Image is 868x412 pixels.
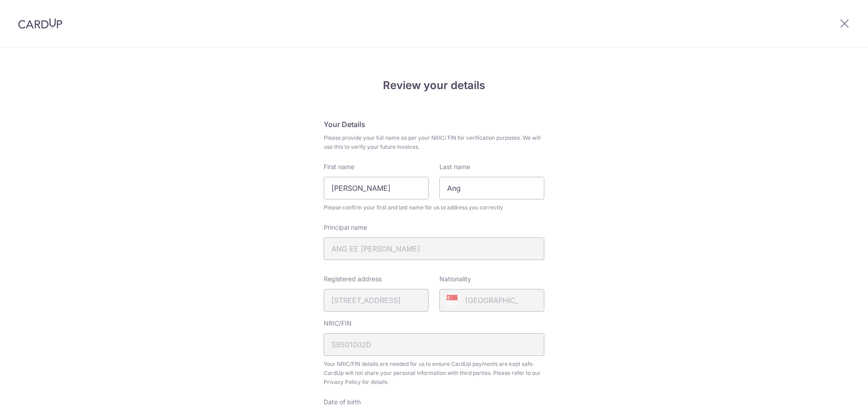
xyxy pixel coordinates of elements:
[324,162,354,171] label: First name
[324,360,544,387] span: Your NRIC/FIN details are needed for us to ensure CardUp payments are kept safe. CardUp will not ...
[439,162,470,171] label: Last name
[324,177,429,199] input: First Name
[324,119,544,130] h5: Your Details
[324,203,544,212] span: Please confirm your first and last name for us to address you correctly
[324,77,544,94] h4: Review your details
[810,385,859,407] iframe: Opens a widget where you can find more information
[18,18,62,29] img: CardUp
[324,275,382,284] label: Registered address
[439,177,544,199] input: Last name
[324,223,367,232] label: Principal name
[324,398,361,407] label: Date of birth
[324,133,544,152] span: Please provide your full name as per your NRIC/ FIN for verification purposes. We will use this t...
[324,319,352,328] label: NRIC/FIN
[439,275,471,284] label: Nationality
